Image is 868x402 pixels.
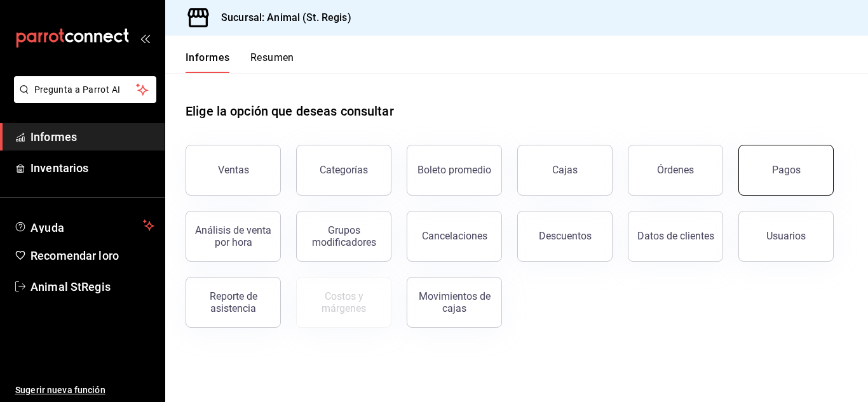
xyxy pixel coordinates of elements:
font: Recomendar loro [31,249,119,262]
font: Ventas [218,164,249,176]
a: Pregunta a Parrot AI [9,92,156,105]
font: Categorías [320,164,368,176]
font: Cancelaciones [422,230,487,242]
font: Sugerir nueva función [15,385,105,395]
font: Sucursal: Animal (St. Regis) [221,11,351,23]
font: Costos y márgenes [322,290,366,314]
font: Datos de clientes [637,230,714,242]
button: Reporte de asistencia [186,277,281,328]
font: Pagos [772,164,801,176]
font: Informes [31,130,77,144]
button: Análisis de venta por hora [186,211,281,262]
font: Análisis de venta por hora [195,224,271,248]
button: Descuentos [517,211,613,262]
button: Categorías [296,145,391,196]
font: Pregunta a Parrot AI [34,84,121,95]
button: Pregunta a Parrot AI [14,76,156,103]
button: Datos de clientes [628,211,723,262]
font: Animal StRegis [31,280,111,293]
button: Grupos modificadores [296,211,391,262]
button: Contrata inventarios para ver este informe [296,277,391,328]
font: Inventarios [31,161,88,175]
font: Movimientos de cajas [419,290,491,314]
font: Informes [186,51,230,64]
font: Reporte de asistencia [210,290,257,314]
font: Boleto promedio [417,164,491,176]
button: Cancelaciones [407,211,502,262]
font: Elige la opción que deseas consultar [186,104,394,119]
button: Pagos [738,145,834,196]
font: Cajas [552,164,578,176]
button: Órdenes [628,145,723,196]
button: Boleto promedio [407,145,502,196]
button: Movimientos de cajas [407,277,502,328]
div: pestañas de navegación [186,51,294,73]
font: Descuentos [539,230,592,242]
button: Usuarios [738,211,834,262]
font: Usuarios [766,230,806,242]
button: abrir_cajón_menú [140,33,150,43]
font: Ayuda [31,221,65,234]
button: Ventas [186,145,281,196]
a: Cajas [517,145,613,196]
font: Resumen [250,51,294,64]
font: Órdenes [657,164,694,176]
font: Grupos modificadores [312,224,376,248]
